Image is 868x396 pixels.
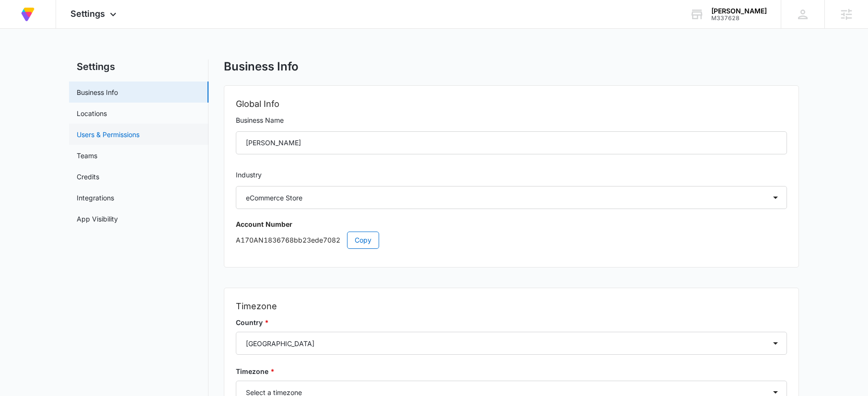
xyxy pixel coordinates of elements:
[711,15,767,22] div: account id
[236,97,787,111] h2: Global Info
[224,59,299,74] h1: Business Info
[355,235,371,245] span: Copy
[711,7,767,15] div: account name
[236,220,292,228] strong: Account Number
[19,6,36,23] img: Volusion
[77,151,97,161] a: Teams
[236,300,787,313] h2: Timezone
[77,214,118,224] a: App Visibility
[236,115,787,126] label: Business Name
[77,129,139,140] a: Users & Permissions
[77,193,114,203] a: Integrations
[70,9,105,19] span: Settings
[77,87,118,97] a: Business Info
[236,317,787,328] label: Country
[77,108,107,118] a: Locations
[236,366,787,377] label: Timezone
[347,232,379,249] button: Copy
[77,172,99,182] a: Credits
[69,59,208,74] h2: Settings
[236,170,787,180] label: Industry
[236,232,787,249] p: A170AN1836768bb23ede7082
